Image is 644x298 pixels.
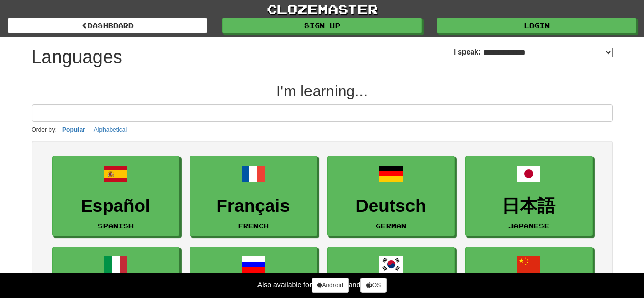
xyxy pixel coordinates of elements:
a: iOS [360,278,387,293]
a: dashboard [8,18,207,33]
button: Popular [59,124,88,136]
small: Order by: [32,126,57,133]
h3: Deutsch [333,196,449,216]
h3: 日本語 [471,196,587,216]
h1: Languages [32,47,122,67]
h3: Español [58,196,174,216]
small: French [238,222,269,229]
label: I speak: [454,47,612,57]
h3: Français [195,196,312,216]
a: EspañolSpanish [52,156,179,237]
a: Login [437,18,636,33]
button: Alphabetical [91,124,130,136]
a: 日本語Japanese [465,156,593,237]
small: German [376,222,406,229]
a: Android [312,278,348,293]
select: I speak: [481,48,613,57]
a: DeutschGerman [327,156,455,237]
a: FrançaisFrench [190,156,317,237]
h2: I'm learning... [32,83,613,99]
a: Sign up [222,18,422,33]
small: Spanish [98,222,134,229]
small: Japanese [508,222,549,229]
